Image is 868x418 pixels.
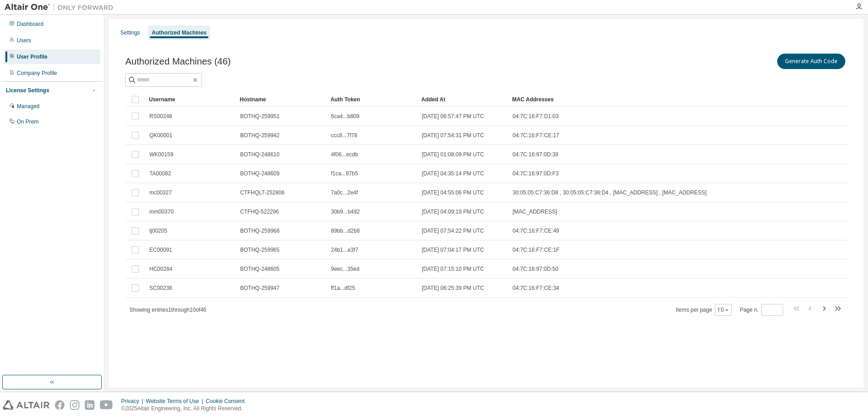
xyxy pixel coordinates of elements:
[149,189,172,196] span: mc00327
[240,265,280,273] span: BOTHQ-248605
[513,246,559,254] span: 04:7C:16:F7:CE:1F
[240,113,280,120] span: BOTHQ-259951
[331,208,360,215] span: 30b9...b492
[777,54,845,69] button: Generate Auth Code
[240,208,279,215] span: CTFHQ-522296
[422,113,484,120] span: [DATE] 06:57:47 PM UTC
[422,208,484,215] span: [DATE] 04:09:19 PM UTC
[240,151,280,158] span: BOTHQ-248610
[422,132,484,139] span: [DATE] 07:54:31 PM UTC
[85,400,94,410] img: linkedin.svg
[100,400,113,410] img: youtube.svg
[513,113,558,120] span: 04:7C:16:F7:D1:03
[513,227,559,234] span: 04:7C:16:F7:CE:49
[17,37,31,44] div: Users
[149,170,171,177] span: TA00082
[240,227,280,234] span: BOTHQ-259968
[146,398,206,405] div: Website Terms of Use
[149,132,173,139] span: QK00001
[676,304,732,316] span: Items per page
[149,113,172,120] span: RS00248
[17,103,39,110] div: Managed
[740,304,783,316] span: Page n.
[129,307,207,313] span: Showing entries 1 through 10 of 46
[5,3,118,12] img: Altair One
[17,118,39,125] div: On Prem
[513,132,559,139] span: 04:7C:16:F7:CE:17
[3,400,49,410] img: altair_logo.svg
[149,246,172,254] span: EC00091
[422,189,484,196] span: [DATE] 04:55:06 PM UTC
[331,170,358,177] span: f1ca...87b5
[240,284,280,292] span: BOTHQ-259947
[513,265,558,273] span: 04:7C:16:97:0D:50
[149,227,167,234] span: tj00205
[149,208,173,215] span: mm00370
[422,265,484,273] span: [DATE] 07:15:10 PM UTC
[331,151,358,158] span: 4f06...ecdb
[240,132,280,139] span: BOTHQ-259942
[422,246,484,254] span: [DATE] 07:04:17 PM UTC
[6,87,49,94] div: License Settings
[331,227,360,234] span: 89bb...d2b8
[331,246,358,254] span: 24b1...e3f7
[331,265,360,273] span: 9eec...35ed
[240,170,280,177] span: BOTHQ-248609
[330,92,414,107] div: Auth Token
[422,284,484,292] span: [DATE] 06:25:39 PM UTC
[17,70,57,77] div: Company Profile
[331,113,360,120] span: 6ca4...b809
[149,284,172,292] span: SC00238
[331,132,357,139] span: ccc8...7f78
[717,306,730,313] button: 10
[331,284,355,292] span: ff1a...df25
[149,92,232,107] div: Username
[17,53,47,60] div: User Profile
[513,170,558,177] span: 04:7C:16:97:0D:F3
[17,20,44,28] div: Dashboard
[240,246,280,254] span: BOTHQ-259965
[513,189,707,196] span: 30:05:05:C7:36:D8 , 30:05:05:C7:36:D4 , [MAC_ADDRESS] , [MAC_ADDRESS]
[206,398,250,405] div: Cookie Consent
[513,284,559,292] span: 04:7C:16:F7:CE:34
[513,208,557,215] span: [MAC_ADDRESS]
[70,400,79,410] img: instagram.svg
[121,398,146,405] div: Privacy
[240,92,323,107] div: Hostname
[421,92,505,107] div: Added At
[331,189,358,196] span: 7a0c...2e4f
[55,400,64,410] img: facebook.svg
[149,151,173,158] span: WK00159
[152,29,207,36] div: Authorized Machines
[120,29,140,36] div: Settings
[125,56,231,67] span: Authorized Machines (46)
[422,170,484,177] span: [DATE] 04:35:14 PM UTC
[422,227,484,234] span: [DATE] 07:54:22 PM UTC
[422,151,484,158] span: [DATE] 01:08:09 PM UTC
[512,92,752,107] div: MAC Addresses
[121,405,250,413] p: © 2025 Altair Engineering, Inc. All Rights Reserved.
[149,265,173,273] span: HC00284
[513,151,558,158] span: 04:7C:16:97:0D:39
[240,189,285,196] span: CTFHQLT-252806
